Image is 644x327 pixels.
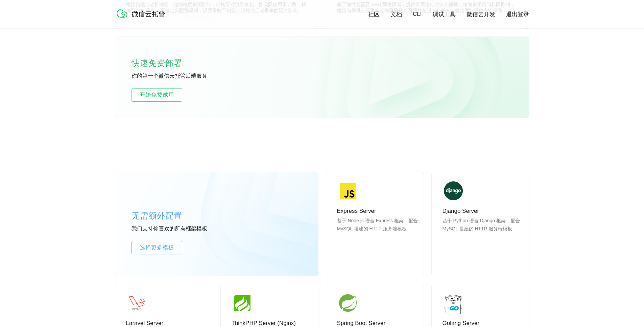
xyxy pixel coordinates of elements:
[115,7,169,20] img: 微信云托管
[132,73,233,80] p: 你的第一个微信云托管后端服务
[337,207,418,215] p: Express Server
[132,244,182,252] span: 选择更多模板
[433,10,456,18] a: 调试工具
[443,217,524,249] p: 基于 Python 语言 Django 框架，配合 MySQL 搭建的 HTTP 服务端模板
[390,10,402,18] a: 文档
[115,16,169,21] a: 微信云托管
[467,10,495,18] a: 微信云开发
[443,207,524,215] p: Django Server
[132,225,233,233] p: 我们支持你喜欢的所有框架模板
[413,11,422,18] a: CLI
[132,91,182,99] span: 开始免费试用
[368,10,380,18] a: 社区
[132,56,199,70] p: 快速免费部署
[337,217,418,249] p: 基于 Node.js 语言 Express 框架，配合 MySQL 搭建的 HTTP 服务端模板
[506,10,529,18] a: 退出登录
[132,209,233,223] p: 无需额外配置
